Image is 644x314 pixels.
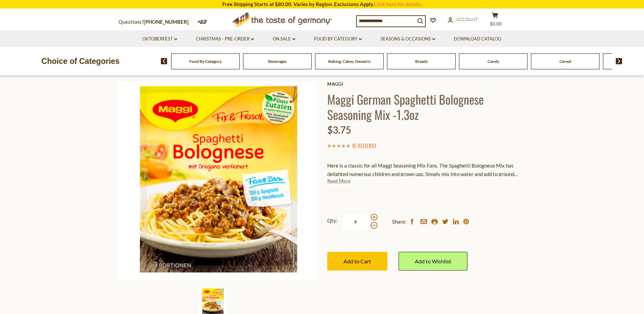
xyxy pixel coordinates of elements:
a: Beverages [268,59,287,64]
a: Maggi [327,81,526,87]
a: 0 Reviews [354,142,374,149]
img: next arrow [616,58,622,64]
a: Read More [327,177,350,184]
a: Christmas - PRE-ORDER [196,35,254,43]
a: Food By Category [314,35,362,43]
span: $0.00 [490,21,502,27]
a: Oktoberfest [142,35,177,43]
button: Add to Cart [327,252,387,271]
a: On Sale [273,35,295,43]
span: Add to Cart [344,258,371,264]
a: Click here for details. [374,1,422,7]
h1: Maggi German Spaghetti Bolognese Seasoning Mix -1.3oz [327,91,526,122]
strong: Qty: [327,216,337,225]
button: $0.00 [485,12,505,29]
span: Account [456,17,478,22]
p: Questions? [118,18,194,27]
a: Food By Category [189,59,222,64]
img: previous arrow [161,58,167,64]
a: Add to Wishlist [399,252,467,271]
a: Seasons & Occasions [381,35,435,43]
p: Here is a classic for all Maggi Seasoning Mix Fans. The Spaghetti Bolognese Mix has delighted num... [327,161,526,178]
input: Qty: [342,212,370,231]
img: Maggi German Spaghetti Bolognese Seasoning Mix -1.3oz [118,81,317,280]
a: Breads [415,59,428,64]
a: Candy [487,59,499,64]
a: Account [448,16,478,23]
span: Share: [392,217,406,226]
span: $3.75 [327,124,351,136]
a: [PHONE_NUMBER] [144,19,189,25]
a: Cereal [559,59,571,64]
a: Baking, Cakes, Desserts [328,59,371,64]
a: Download Catalog [454,35,501,43]
span: ( ) [352,142,376,149]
